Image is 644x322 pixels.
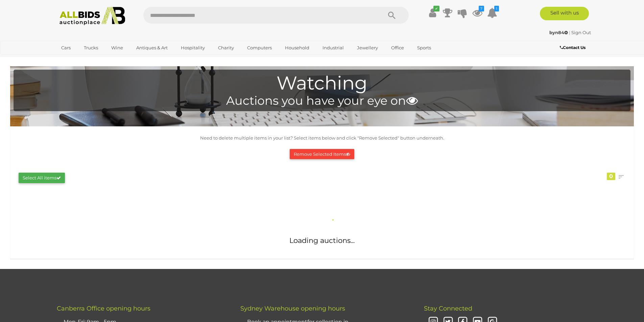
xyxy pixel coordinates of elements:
[19,173,65,183] button: Select All items
[413,42,435,53] a: Sports
[240,305,345,312] span: Sydney Warehouse opening hours
[57,305,150,312] span: Canberra Office opening hours
[57,53,114,65] a: [GEOGRAPHIC_DATA]
[472,7,482,19] a: 7
[479,6,484,11] i: 7
[14,134,630,142] p: Need to delete multiple items in your list? Select items below and click "Remove Selected" button...
[132,42,172,53] a: Antiques & Art
[428,7,438,19] a: ✔
[107,42,127,53] a: Wine
[318,42,348,53] a: Industrial
[289,236,355,245] span: Loading auctions...
[549,30,569,35] a: byn84
[214,42,238,53] a: Charity
[290,149,354,159] button: Remove Selected Items
[560,45,586,50] b: Contact Us
[281,42,314,53] a: Household
[494,6,499,11] i: 1
[424,305,472,312] span: Stay Connected
[17,94,627,107] h4: Auctions you have your eye on
[375,7,409,24] button: Search
[387,42,408,53] a: Office
[571,30,591,35] a: Sign Out
[433,6,439,11] i: ✔
[540,7,589,20] a: Sell with us
[353,42,382,53] a: Jewellery
[176,42,209,53] a: Hospitality
[569,30,570,35] span: |
[56,7,129,25] img: Allbids.com.au
[560,44,587,51] a: Contact Us
[607,173,615,180] div: 0
[79,42,102,53] a: Trucks
[487,7,497,19] a: 1
[57,42,75,53] a: Cars
[549,30,568,35] strong: byn84
[17,73,627,94] h1: Watching
[243,42,276,53] a: Computers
